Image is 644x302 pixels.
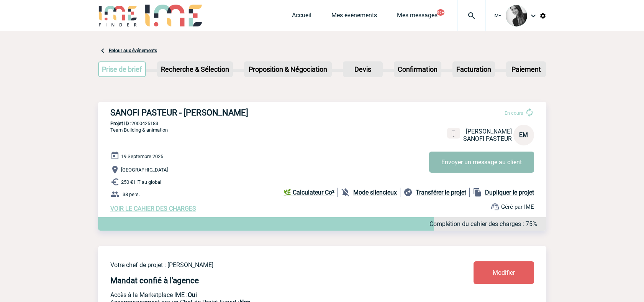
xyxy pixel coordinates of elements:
span: 19 Septembre 2025 [121,153,163,159]
p: Proposition & Négociation [245,62,331,76]
img: support.png [490,202,500,211]
a: Mes événements [331,12,377,22]
img: IME-Finder [98,5,138,26]
a: Retour aux événements [109,48,157,53]
p: Paiement [507,62,545,76]
p: Accès à la Marketplace IME : [110,291,428,299]
p: Prise de brief [99,62,146,76]
span: En cours [505,110,523,116]
img: portable.png [450,130,457,137]
span: IME [493,13,501,18]
a: VOIR LE CAHIER DES CHARGES [110,205,196,212]
p: Devis [344,62,382,76]
b: 🌿 Calculateur Co² [283,189,334,196]
p: Recherche & Sélection [158,62,232,76]
span: SANOFI PASTEUR [463,135,512,142]
b: Mode silencieux [353,189,397,196]
button: 99+ [437,9,444,16]
span: 250 € HT au global [121,179,161,185]
span: [PERSON_NAME] [466,128,512,135]
button: Envoyer un message au client [429,152,534,173]
span: 38 pers. [123,191,140,197]
span: Team Building & animation [110,127,168,133]
a: Mes messages [397,12,438,22]
h3: SANOFI PASTEUR - [PERSON_NAME] [110,108,340,117]
p: Confirmation [395,62,441,76]
p: 2000425183 [98,120,546,126]
b: Oui [188,291,197,299]
span: Modifier [493,269,515,276]
img: 101050-0.jpg [506,5,527,26]
b: Projet ID : [110,120,131,126]
a: Accueil [292,12,311,22]
p: Votre chef de projet : [PERSON_NAME] [110,261,428,269]
span: [GEOGRAPHIC_DATA] [121,167,168,173]
h4: Mandat confié à l'agence [110,276,199,285]
span: Géré par IME [501,203,534,210]
a: 🌿 Calculateur Co² [283,188,338,197]
p: Facturation [453,62,494,76]
img: file_copy-black-24dp.png [473,188,482,197]
b: Dupliquer le projet [485,189,534,196]
span: EM [519,131,528,139]
b: Transférer le projet [416,189,466,196]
